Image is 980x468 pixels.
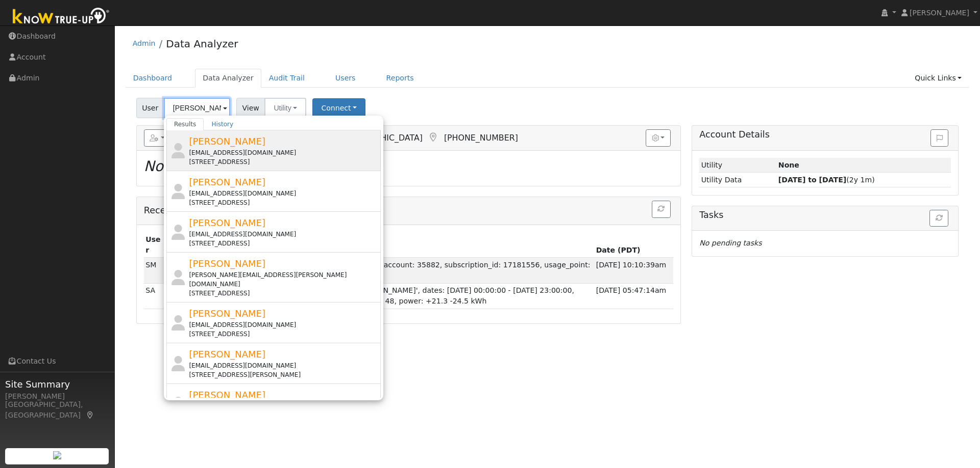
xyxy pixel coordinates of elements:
span: View [236,98,265,118]
div: [EMAIL_ADDRESS][DOMAIN_NAME] [189,189,378,198]
span: [PERSON_NAME] [189,136,265,147]
span: [PERSON_NAME] [189,258,265,269]
button: Refresh [929,210,948,227]
span: [PERSON_NAME] [189,349,265,360]
span: [PERSON_NAME] [189,177,265,187]
div: [STREET_ADDRESS] [189,329,378,339]
h5: Tasks [699,210,951,221]
td: Utility [699,158,776,173]
span: (2y 1m) [778,176,875,184]
a: Admin [133,39,156,47]
strong: [DATE] to [DATE] [778,176,846,184]
i: No Utility connection [144,158,294,175]
td: Utility Data [699,173,776,187]
strong: ID: null, authorized: 08/15/25 [778,161,799,169]
span: [PERSON_NAME] [189,308,265,319]
i: No pending tasks [699,239,762,247]
div: [STREET_ADDRESS][PERSON_NAME] [189,370,378,379]
span: User [136,98,164,118]
button: Connect [312,98,365,118]
th: User [144,232,165,258]
button: Utility [264,98,306,118]
td: [DATE] 10:10:39am [594,258,673,283]
h5: Account Details [699,129,951,140]
div: [STREET_ADDRESS] [189,157,378,167]
span: [PHONE_NUMBER] [444,133,518,143]
span: [PERSON_NAME] [189,390,265,400]
h5: Recent Events [144,201,673,221]
a: Audit Trail [261,69,312,88]
div: [STREET_ADDRESS] [189,198,378,207]
td: Sam Moore [144,258,165,283]
div: [PERSON_NAME] [5,391,109,402]
a: Data Analyzer [195,69,261,88]
div: [STREET_ADDRESS] [189,239,378,248]
a: Map [86,411,95,419]
div: [EMAIL_ADDRESS][DOMAIN_NAME] [189,320,378,329]
img: retrieve [53,451,61,459]
a: Reports [379,69,422,88]
img: Know True-Up [8,6,115,29]
a: Users [328,69,363,88]
button: Refresh [652,201,671,218]
span: Antioch, [GEOGRAPHIC_DATA] [302,133,423,143]
span: [PERSON_NAME] [910,9,969,17]
a: Results [166,118,204,130]
a: History [204,118,241,130]
div: [EMAIL_ADDRESS][DOMAIN_NAME] [189,148,378,157]
div: [GEOGRAPHIC_DATA], [GEOGRAPHIC_DATA] [5,399,109,421]
a: Map [428,132,439,143]
div: [EMAIL_ADDRESS][DOMAIN_NAME] [189,361,378,370]
button: Issue History [930,129,948,147]
th: Date (PDT) [594,232,673,258]
div: [PERSON_NAME][EMAIL_ADDRESS][PERSON_NAME][DOMAIN_NAME] [189,270,378,289]
div: [STREET_ADDRESS] [189,289,378,298]
span: Site Summary [5,377,109,391]
input: Select a User [164,98,230,118]
td: SDP Admin [144,283,165,309]
span: [PERSON_NAME] [189,217,265,228]
a: Dashboard [126,69,180,88]
a: Quick Links [907,69,969,88]
div: [EMAIL_ADDRESS][DOMAIN_NAME] [189,230,378,239]
td: [DATE] 05:47:14am [594,283,673,309]
a: Data Analyzer [166,38,238,50]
